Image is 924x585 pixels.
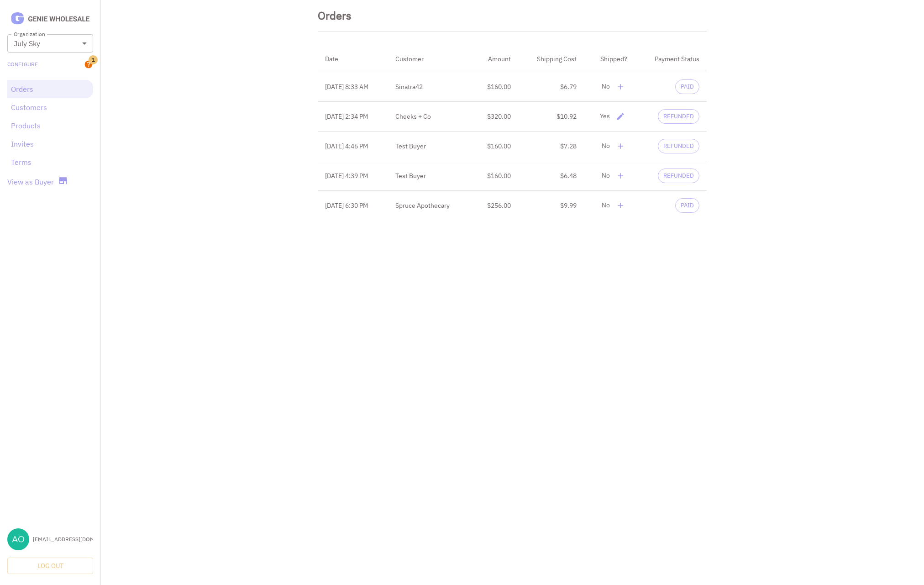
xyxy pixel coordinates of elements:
td: Yes [584,102,635,132]
th: Date [318,46,388,72]
th: Test Buyer [388,161,472,191]
td: $160.00 [472,72,518,102]
button: Log Out [7,558,93,574]
span: REFUNDED [658,112,699,121]
td: $160.00 [472,132,518,161]
th: Amount [472,46,518,72]
td: No [584,132,635,161]
img: aoxue@julyskyskincare.com [7,528,29,550]
label: Organization [14,30,45,38]
a: Products [11,120,89,131]
th: Shipped? [584,46,635,72]
button: delete [614,139,627,153]
td: $320.00 [472,102,518,132]
a: View as Buyer [7,176,54,187]
div: July Sky [7,34,93,53]
td: No [584,72,635,102]
th: [DATE] 4:46 PM [318,132,388,161]
div: Orders [318,7,352,24]
th: Spruce Apothecary [388,191,472,221]
td: $7.28 [518,132,584,161]
th: Sinatra42 [388,72,472,102]
button: delete [614,110,627,123]
span: 1 [89,55,98,64]
th: Cheeks + Co [388,102,472,132]
th: [DATE] 8:33 AM [318,72,388,102]
a: Customers [11,102,89,113]
td: $256.00 [472,191,518,221]
img: Logo [7,11,93,27]
th: Customer [388,46,472,72]
a: Orders [11,84,89,95]
button: delete [614,199,627,212]
div: [EMAIL_ADDRESS][DOMAIN_NAME] [33,535,93,543]
td: No [584,161,635,191]
a: Invites [11,138,89,149]
th: [DATE] 4:39 PM [318,161,388,191]
button: delete [614,169,627,183]
th: Shipping Cost [518,46,584,72]
th: Payment Status [635,46,707,72]
span: PAID [676,83,699,91]
td: $160.00 [472,161,518,191]
th: [DATE] 2:34 PM [318,102,388,132]
button: delete [614,80,627,94]
table: simple table [318,46,707,220]
th: [DATE] 6:30 PM [318,191,388,221]
td: $6.48 [518,161,584,191]
span: PAID [676,201,699,210]
td: $9.99 [518,191,584,221]
td: No [584,191,635,221]
td: $10.92 [518,102,584,132]
a: Terms [11,157,89,168]
span: REFUNDED [658,142,699,151]
td: $6.79 [518,72,584,102]
th: Test Buyer [388,132,472,161]
a: Configure [7,60,38,69]
span: REFUNDED [658,172,699,180]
